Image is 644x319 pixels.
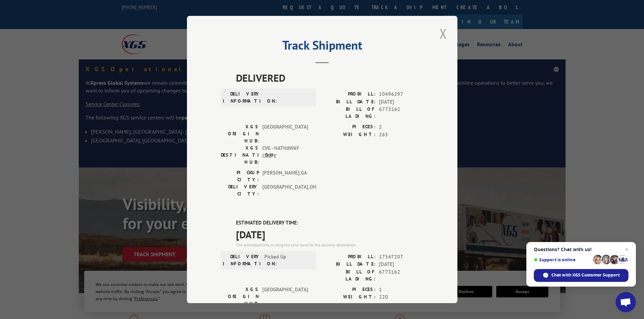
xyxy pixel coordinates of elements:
span: 220 [379,293,424,301]
span: [GEOGRAPHIC_DATA] , OH [262,183,308,197]
span: 265 [379,131,424,139]
span: Picked Up [264,253,310,267]
label: WEIGHT: [322,293,376,301]
span: [DATE] [236,227,424,242]
span: 10496297 [379,90,424,98]
span: [GEOGRAPHIC_DATA] [262,286,308,307]
label: PIECES: [322,286,376,294]
span: Questions? Chat with us! [534,247,628,252]
label: DELIVERY INFORMATION: [223,90,261,105]
label: BILL OF LADING: [322,268,376,283]
label: PIECES: [322,123,376,131]
span: Support is online [534,257,591,262]
button: Close modal [437,24,449,43]
label: DELIVERY CITY: [221,183,259,197]
span: [DATE] [379,98,424,106]
label: ESTIMATED DELIVERY TIME: [236,219,424,227]
label: DELIVERY INFORMATION: [223,253,261,267]
label: BILL DATE: [322,98,376,106]
label: WEIGHT: [322,131,376,139]
span: 6773162 [379,106,424,120]
label: XGS ORIGIN HUB: [221,286,259,307]
label: PICKUP CITY: [221,169,259,183]
span: CVG - HATHAWAY CARPE [262,144,308,166]
span: 17547207 [379,253,424,261]
span: [PERSON_NAME] , GA [262,169,308,183]
label: PROBILL: [322,90,376,98]
span: [GEOGRAPHIC_DATA] [262,123,308,144]
h2: Track Shipment [221,41,424,53]
label: XGS ORIGIN HUB: [221,123,259,144]
label: BILL OF LADING: [322,106,376,120]
span: Chat with XGS Customer Support [534,269,628,282]
span: 2 [379,123,424,131]
span: 6773162 [379,268,424,283]
span: 1 [379,286,424,294]
span: DELIVERED [236,70,424,85]
label: XGS DESTINATION HUB: [221,144,259,166]
a: Open chat [616,292,636,312]
div: The estimated time is using the time zone for the delivery destination. [236,242,424,248]
span: [DATE] [379,261,424,268]
span: Chat with XGS Customer Support [551,272,620,278]
label: PROBILL: [322,253,376,261]
label: BILL DATE: [322,261,376,268]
